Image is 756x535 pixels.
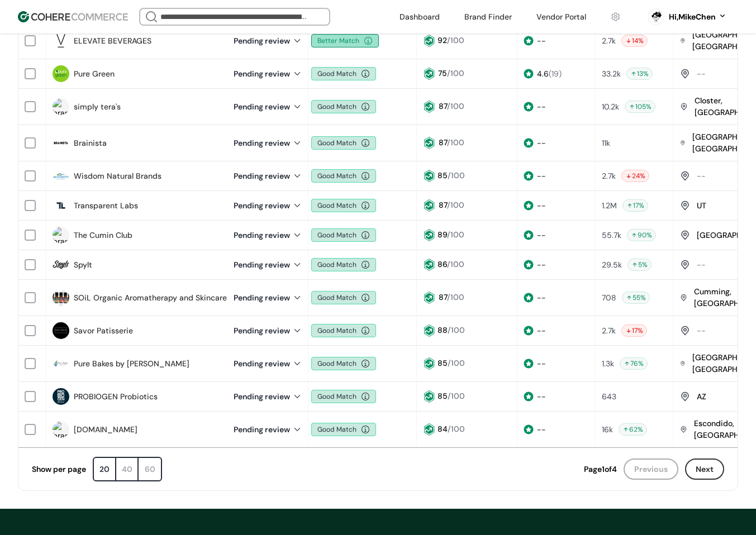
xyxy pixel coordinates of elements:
[448,391,465,401] span: /100
[602,35,616,47] div: 2.7k
[234,137,302,149] div: Pending review
[311,199,376,212] div: Good Match
[74,101,121,113] a: simply tera's
[234,101,302,113] div: Pending review
[537,230,546,240] span: --
[438,68,447,78] span: 75
[234,35,302,47] div: Pending review
[439,292,447,302] span: 87
[448,170,465,180] span: /100
[74,259,92,271] a: Spylt
[74,137,107,149] a: Brainista
[74,68,115,80] a: Pure Green
[632,326,643,336] span: 17 %
[697,391,706,403] div: AZ
[439,101,447,111] span: 87
[311,67,376,80] div: Good Match
[697,200,706,212] div: UT
[311,258,376,271] div: Good Match
[311,136,376,150] div: Good Match
[438,170,448,180] span: 85
[602,101,619,113] div: 10.2k
[53,256,69,273] img: brand logo
[602,358,614,370] div: 1.3k
[537,69,549,79] span: 4.6
[234,230,302,241] div: Pending review
[447,68,464,78] span: /100
[74,170,161,182] a: Wisdom Natural Brands
[602,259,622,271] div: 29.5k
[602,200,617,212] div: 1.2M
[234,259,302,271] div: Pending review
[602,170,616,182] div: 2.7k
[116,458,139,480] div: 40
[234,358,302,370] div: Pending review
[53,227,69,243] img: brand logo
[584,464,617,475] div: Page 1 of 4
[602,325,616,337] div: 2.7k
[637,69,649,79] span: 13 %
[537,359,546,369] span: --
[74,391,158,403] a: PROBIOGEN Probiotics
[438,391,448,401] span: 85
[74,230,132,241] a: The Cumin Club
[697,68,706,80] div: --
[439,200,447,210] span: 87
[602,292,616,304] div: 708
[447,230,464,240] span: /100
[669,11,727,23] button: Hi,MikeChen
[53,168,69,184] img: brand logo
[537,391,546,402] span: --
[602,391,616,403] div: 643
[685,458,724,480] button: Next
[32,464,86,475] div: Show per page
[438,35,447,45] span: 92
[537,138,546,148] span: --
[635,102,652,112] span: 105 %
[537,200,546,211] span: --
[234,170,302,182] div: Pending review
[139,458,161,480] div: 60
[633,200,644,211] span: 17 %
[549,69,562,79] span: ( 19 )
[448,358,465,368] span: /100
[74,325,133,337] a: Savor Patisserie
[602,424,613,436] div: 16k
[629,424,643,434] span: 62 %
[311,357,376,370] div: Good Match
[537,102,546,112] span: --
[74,292,227,304] a: SOiL Organic Aromatherapy and Skincare
[74,200,138,212] a: Transparent Labs
[438,424,448,434] span: 84
[537,171,546,181] span: --
[234,292,302,304] div: Pending review
[537,326,546,336] span: --
[311,324,376,337] div: Good Match
[697,325,706,337] div: --
[53,65,69,82] img: brand logo
[74,358,189,370] a: Pure Bakes by [PERSON_NAME]
[439,137,447,147] span: 87
[602,68,621,80] div: 33.2k
[53,32,69,49] img: brand logo
[537,260,546,270] span: --
[18,11,128,22] img: Cohere Logo
[311,100,376,113] div: Good Match
[697,170,706,182] div: --
[448,325,465,335] span: /100
[234,391,302,403] div: Pending review
[311,228,376,242] div: Good Match
[311,169,376,183] div: Good Match
[630,359,644,369] span: 76 %
[234,200,302,212] div: Pending review
[53,197,69,214] img: brand logo
[447,200,464,210] span: /100
[447,259,464,269] span: /100
[624,458,678,480] button: Previous
[447,137,464,147] span: /100
[602,137,610,149] div: 11k
[447,292,464,302] span: /100
[74,424,137,436] a: [DOMAIN_NAME]
[632,36,644,46] span: 14 %
[447,35,464,45] span: /100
